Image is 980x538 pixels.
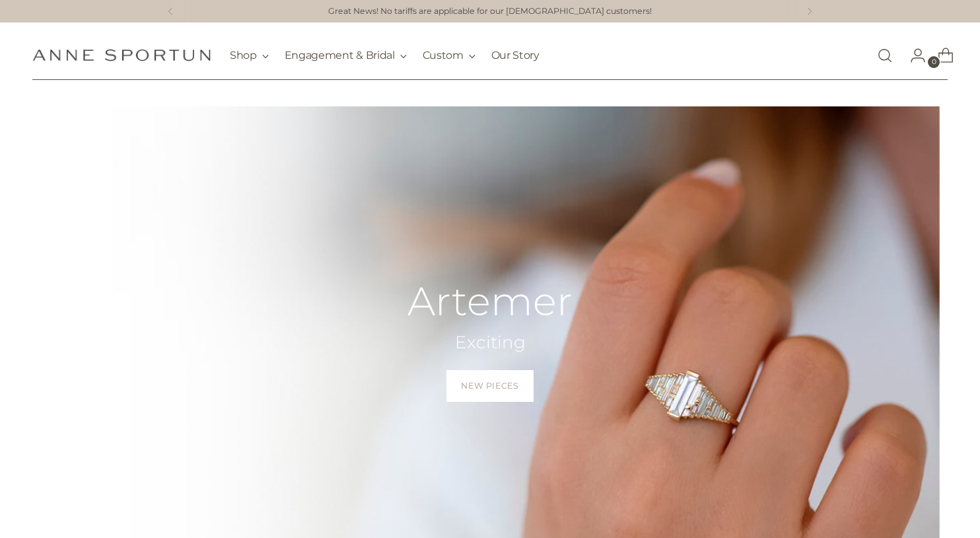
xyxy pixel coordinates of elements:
a: Open cart modal [927,42,954,69]
span: 0 [928,56,940,68]
button: Shop [230,41,269,70]
a: Our Story [491,41,540,70]
a: Go to the account page [899,42,926,69]
button: Custom [423,41,475,70]
a: New Pieces [446,370,533,402]
h2: Artemer [407,280,573,323]
button: Engagement & Bridal [285,41,407,70]
a: Open search modal [872,42,898,69]
h2: Exciting [407,331,573,354]
span: New Pieces [461,380,518,392]
a: Great News! No tariffs are applicable for our [DEMOGRAPHIC_DATA] customers! [328,5,652,18]
a: Anne Sportun Fine Jewellery [32,49,211,61]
